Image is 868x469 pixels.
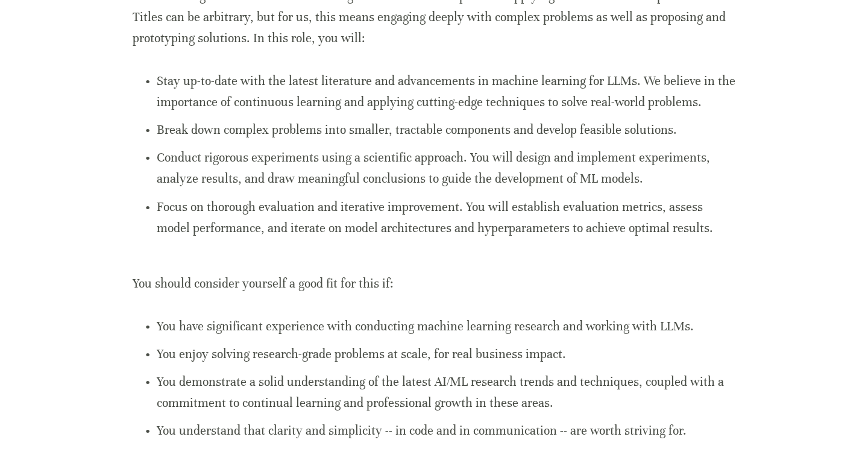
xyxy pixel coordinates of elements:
[157,344,735,365] p: You enjoy solving research-grade problems at scale, for real business impact.
[157,119,735,140] p: Break down complex problems into smaller, tractable components and develop feasible solutions.
[157,316,735,337] p: You have significant experience with conducting machine learning research and working with LLMs.
[133,252,735,294] p: You should consider yourself a good fit for this if:
[157,420,735,441] p: You understand that clarity and simplicity -- in code and in communication -- are worth striving ...
[157,197,735,239] p: Focus on thorough evaluation and iterative improvement. You will establish evaluation metrics, as...
[157,147,735,189] p: Conduct rigorous experiments using a scientific approach. You will design and implement experimen...
[157,71,735,113] p: Stay up-to-date with the latest literature and advancements in machine learning for LLMs. We beli...
[157,371,735,414] p: You demonstrate a solid understanding of the latest AI/ML research trends and techniques, coupled...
